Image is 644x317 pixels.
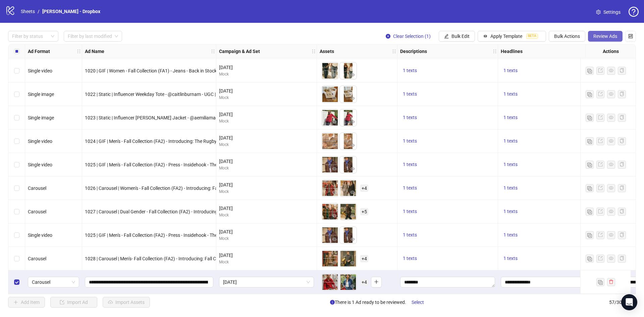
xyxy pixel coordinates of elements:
span: 1020 | GIF | Women - Fall Collection (FA1) - Jeans - Back in Stock - Zoomed-in & Zoomed-out | Edi... [85,68,408,73]
span: 1 texts [403,185,417,191]
div: Mock [219,259,314,265]
span: 1 texts [403,115,417,120]
span: 1 texts [403,91,417,97]
button: Preview [348,212,357,220]
span: BETA [526,34,538,39]
div: Select row 52 [8,153,25,176]
span: 1 texts [403,256,417,261]
div: Mock [219,212,314,218]
div: Select row 48 [8,59,25,83]
span: export [598,92,603,96]
span: holder [316,49,321,54]
button: 1 texts [400,161,420,169]
span: eye [609,68,613,73]
span: 1 texts [503,68,518,73]
span: Review Ads [593,34,617,39]
button: 1 texts [501,114,520,122]
button: 1 texts [400,67,420,75]
img: Asset 1 [322,86,338,103]
img: Asset 1 [322,227,338,244]
span: plus [374,279,379,284]
div: Edit values [400,277,495,287]
span: Select [412,300,424,305]
img: Asset 2 [340,227,357,244]
span: 1023 | Static | Influencer [PERSON_NAME] Jacket - @aemiliamadden - UGC | LoFi | Text Overlay | PL... [85,115,347,120]
button: Apply TemplateBETA [478,31,546,42]
img: Asset 2 [340,274,357,290]
div: [DATE] [219,158,314,165]
div: Resize Ad Format column [80,45,82,58]
img: Asset 2 [340,109,357,126]
span: eye [332,119,337,124]
div: Resize Ad Name column [214,45,216,58]
div: Mock [219,189,314,195]
div: [DATE] [219,205,314,212]
div: Select row 55 [8,223,25,247]
button: Preview [330,189,338,197]
button: Preview [348,165,357,173]
span: holder [76,49,81,54]
span: eye [350,119,355,124]
button: 1 texts [501,67,520,75]
button: Duplicate [586,114,594,122]
div: Mock [219,235,314,242]
span: 1 texts [403,68,417,73]
button: Preview [330,259,338,267]
span: eye [332,96,337,101]
div: Select row 50 [8,106,25,129]
div: Mock [219,165,314,171]
span: export [598,256,603,261]
button: Preview [330,118,338,126]
span: + 4 [360,255,368,262]
span: eye [609,162,613,167]
a: Settings [591,7,626,17]
span: eye [350,284,355,288]
button: 1 texts [400,90,420,98]
span: 1 texts [403,232,417,237]
strong: Ad Name [85,48,104,55]
a: [PERSON_NAME] - Dropbox [41,8,102,15]
button: Add Item [8,297,45,308]
div: [DATE] [219,111,314,118]
span: eye [332,213,337,218]
span: close-circle [332,275,337,280]
span: 1 texts [503,162,518,167]
span: Carousel [28,256,46,261]
button: Preview [330,95,338,103]
img: Asset 1 [322,250,338,267]
button: 1 texts [501,90,520,98]
button: Duplicate [586,184,594,192]
img: Asset 2 [340,250,357,267]
button: Add [371,277,382,287]
span: holder [81,49,86,54]
button: Preview [348,189,357,197]
button: Duplicate [586,90,594,98]
button: Duplicate [586,137,594,145]
button: Duplicate [586,67,594,75]
span: close-circle [350,275,355,280]
div: Mock [219,118,314,124]
button: Preview [348,71,357,79]
span: + 4 [360,184,368,192]
div: Mock [219,95,314,101]
span: edit [444,34,449,39]
button: Preview [330,235,338,244]
span: eye [609,92,613,96]
div: Asset 1 [322,274,338,290]
button: Duplicate [596,278,604,286]
span: holder [215,49,220,54]
div: [DATE] [219,64,314,71]
div: Mock [219,142,314,148]
span: 1026 | Carousel | Women's - Fall Collection (FA2) - Introducing: Fall Collection - Mixed Products... [85,186,420,191]
div: [DATE] [219,87,314,95]
span: holder [396,49,401,54]
span: 1 texts [403,162,417,167]
span: eye [332,284,337,288]
span: eye [609,139,613,143]
strong: Descriptions [400,48,427,55]
span: 57 / 300 items [609,299,636,306]
span: 1027 | Carousel | Dual Gender - Fall Collection (FA2) - Introducing: Fall Collection - Mixed Prod... [85,209,427,214]
span: September 2025 [223,277,310,287]
img: Asset 2 [340,203,357,220]
img: Asset 2 [340,86,357,103]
